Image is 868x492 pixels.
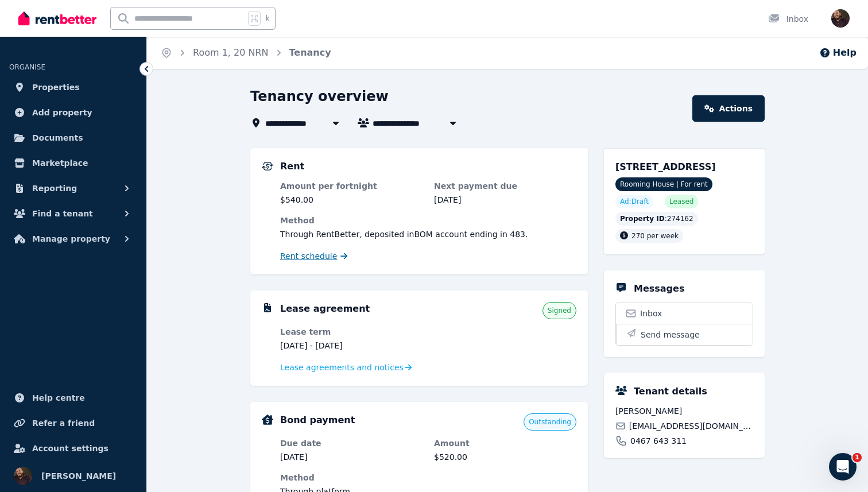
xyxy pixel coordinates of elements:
[262,162,273,171] img: Rental Payments
[280,326,423,338] dt: Lease term
[9,177,137,200] button: Reporting
[631,232,679,240] span: 270 per week
[768,13,808,25] div: Inbox
[434,180,576,192] dt: Next payment due
[280,413,355,427] h5: Bond payment
[829,453,857,481] iframe: Intercom live chat
[9,101,137,124] a: Add property
[9,76,137,99] a: Properties
[280,250,348,262] a: Rent schedule
[32,232,110,246] span: Manage property
[434,451,576,463] dd: $520.00
[289,47,331,58] a: Tenancy
[620,197,649,206] span: Ad: Draft
[434,194,576,206] dd: [DATE]
[32,106,92,119] span: Add property
[280,362,404,373] span: Lease agreements and notices
[280,451,423,463] dd: [DATE]
[32,207,93,220] span: Find a tenant
[32,131,83,145] span: Documents
[615,177,712,191] span: Rooming House | For rent
[634,385,707,398] h5: Tenant details
[669,197,693,206] span: Leased
[620,214,665,223] span: Property ID
[280,437,423,449] dt: Due date
[629,420,753,432] span: [EMAIL_ADDRESS][DOMAIN_NAME]
[32,391,85,405] span: Help centre
[262,414,273,425] img: Bond Details
[9,152,137,175] a: Marketplace
[640,308,662,319] span: Inbox
[434,437,576,449] dt: Amount
[852,453,862,462] span: 1
[250,87,389,106] h1: Tenancy overview
[280,472,423,483] dt: Method
[265,14,269,23] span: k
[819,46,857,60] button: Help
[615,212,698,226] div: : 274162
[280,194,423,206] dd: $540.00
[32,441,108,455] span: Account settings
[41,469,116,483] span: [PERSON_NAME]
[641,329,700,340] span: Send message
[831,9,850,28] img: Paul Ferrett
[615,405,753,417] span: [PERSON_NAME]
[616,324,753,345] button: Send message
[32,80,80,94] span: Properties
[529,417,571,427] span: Outstanding
[280,180,423,192] dt: Amount per fortnight
[280,302,370,316] h5: Lease agreement
[548,306,571,315] span: Signed
[615,161,716,172] span: [STREET_ADDRESS]
[193,47,269,58] a: Room 1, 20 NRN
[147,37,345,69] nav: Breadcrumb
[32,416,95,430] span: Refer a friend
[14,467,32,485] img: Paul Ferrett
[9,202,137,225] button: Find a tenant
[9,386,137,409] a: Help centre
[692,95,765,122] a: Actions
[9,227,137,250] button: Manage property
[32,181,77,195] span: Reporting
[630,435,687,447] span: 0467 643 311
[18,10,96,27] img: RentBetter
[280,215,576,226] dt: Method
[280,362,412,373] a: Lease agreements and notices
[9,437,137,460] a: Account settings
[280,250,337,262] span: Rent schedule
[9,63,45,71] span: ORGANISE
[9,126,137,149] a: Documents
[280,230,528,239] span: Through RentBetter , deposited in BOM account ending in 483 .
[634,282,684,296] h5: Messages
[9,412,137,435] a: Refer a friend
[280,160,304,173] h5: Rent
[32,156,88,170] span: Marketplace
[280,340,423,351] dd: [DATE] - [DATE]
[616,303,753,324] a: Inbox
